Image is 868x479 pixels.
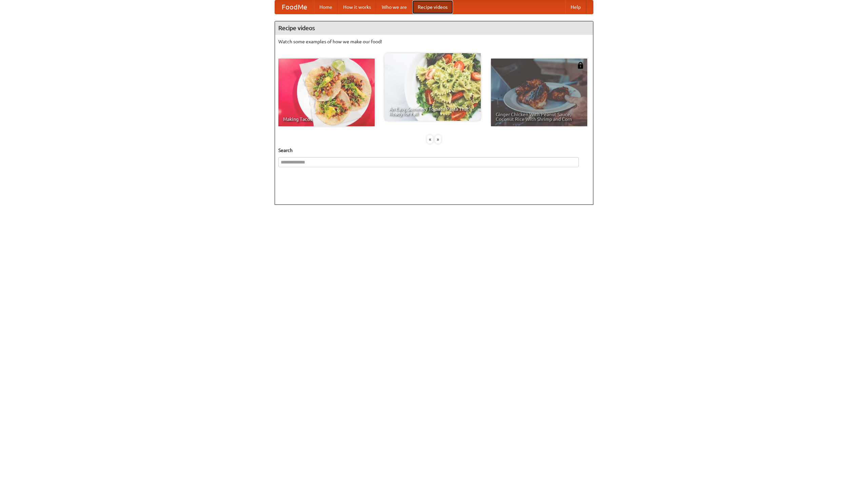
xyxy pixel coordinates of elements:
a: Help [565,0,586,14]
a: An Easy, Summery Tomato Pasta That's Ready for Fall [384,53,481,121]
span: Making Tacos [283,117,370,122]
h4: Recipe videos [275,21,593,35]
a: Making Tacos [278,59,375,126]
a: FoodMe [275,0,314,14]
img: 483408.png [577,62,584,69]
h5: Search [278,147,590,154]
a: Recipe videos [412,0,453,14]
div: » [435,135,441,144]
a: Home [314,0,338,14]
a: How it works [338,0,376,14]
span: An Easy, Summery Tomato Pasta That's Ready for Fall [389,107,476,116]
div: « [427,135,433,144]
a: Who we are [376,0,412,14]
p: Watch some examples of how we make our food! [278,38,590,45]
